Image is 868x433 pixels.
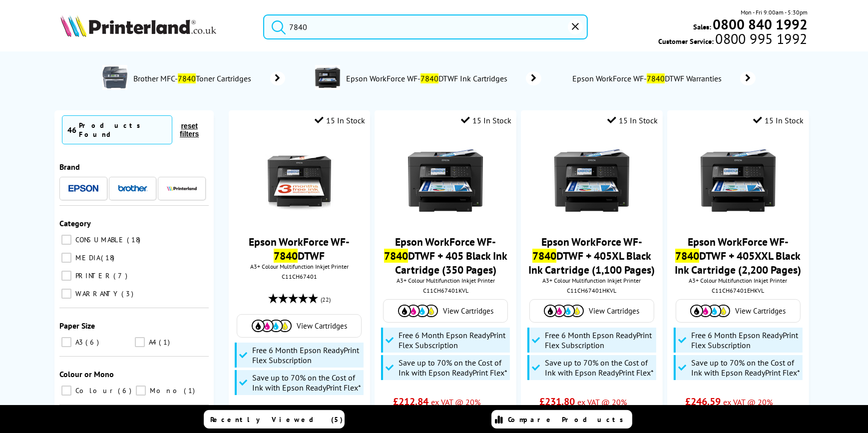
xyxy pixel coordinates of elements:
[571,71,756,85] a: Epson WorkForce WF-7840DTWF Warranties
[59,218,91,228] span: Category
[532,249,556,263] mark: 7840
[526,277,657,284] span: A3+ Colour Multifunction Inkjet Printer
[713,15,808,33] b: 0800 840 1992
[61,386,71,396] input: Colour 6
[607,115,658,125] div: 15 In Stock
[146,338,158,347] span: A4
[315,115,365,125] div: 15 In Stock
[398,305,438,317] img: Cartridges
[234,263,365,270] span: A3+ Colour Multifunction Inkjet Printer
[508,415,629,424] span: Compare Products
[61,337,71,347] input: A3 6
[693,22,711,31] span: Sales:
[384,235,507,277] a: Epson WorkForce WF-7840DTWF + 405 Black Ink Cartridge (350 Pages)
[754,115,804,125] div: 15 In Stock
[539,395,575,408] span: £231.80
[242,320,356,332] a: View Cartridges
[113,271,130,280] span: 7
[382,287,508,294] div: C11CH67401KVL
[554,143,629,218] img: Epson-WF-7840-Front-RP-Small.jpg
[67,125,76,135] span: 46
[101,253,117,262] span: 18
[321,290,331,309] span: (22)
[159,338,172,347] span: 1
[61,253,71,263] input: MEDIA 18
[262,143,337,218] img: epson-wf-7840-front-subscription-small.jpg
[210,415,343,424] span: Recently Viewed (5)
[408,143,483,218] img: Epson-WF-7840-Front-RP-Small.jpg
[118,386,134,395] span: 6
[73,271,112,280] span: PRINTER
[121,289,136,298] span: 3
[380,277,511,284] span: A3+ Colour Multifunction Inkjet Printer
[389,305,502,317] a: View Cartridges
[741,7,808,17] span: Mon - Fri 9:00am - 5:30pm
[544,305,584,317] img: Cartridges
[118,185,148,192] img: Brother
[73,235,126,244] span: CONSUMABLE
[345,65,541,92] a: Epson WorkForce WF-7840DTWF Ink Cartridges
[147,386,183,395] span: Mono
[61,235,71,245] input: CONSUMABLE 18
[102,65,127,90] img: MFC7840WU1-conspage.jpg
[735,306,786,316] span: View Cartridges
[60,15,251,39] a: Printerland Logo
[85,338,101,347] span: 6
[204,410,345,429] a: Recently Viewed (5)
[528,287,655,294] div: C11CH67401HKVL
[59,369,114,379] span: Colour or Mono
[73,253,100,262] span: MEDIA
[345,73,511,83] span: Epson WorkForce WF- DTWF Ink Cartridges
[647,73,665,83] mark: 7840
[132,65,285,92] a: Brother MFC-7840Toner Cartridges
[252,373,361,393] span: Save up to 70% on the Cost of Ink with Epson ReadyPrint Flex*
[691,358,800,378] span: Save up to 70% on the Cost of Ink with Epson ReadyPrint Flex*
[167,186,197,191] img: Printerland
[535,305,649,317] a: View Cartridges
[577,397,627,407] span: ex VAT @ 20%
[714,34,807,43] span: 0800 995 1992
[59,162,80,172] span: Brand
[681,305,795,317] a: View Cartridges
[658,34,807,46] span: Customer Service:
[723,397,773,407] span: ex VAT @ 20%
[685,395,721,408] span: £246.59
[711,19,808,29] a: 0800 840 1992
[60,15,216,37] img: Printerland Logo
[399,330,507,350] span: Free 6 Month Epson ReadyPrint Flex Subscription
[61,271,71,281] input: PRINTER 7
[399,358,507,378] span: Save up to 70% on the Cost of Ink with Epson ReadyPrint Flex*
[79,121,167,139] div: Products Found
[73,289,120,298] span: WARRANTY
[431,397,480,407] span: ex VAT @ 20%
[690,305,730,317] img: Cartridges
[73,338,84,347] span: A3
[297,321,347,331] span: View Cartridges
[491,410,632,429] a: Compare Products
[675,287,801,294] div: C11CH67401EHKVL
[421,73,438,83] mark: 7840
[135,337,145,347] input: A4 1
[136,386,146,396] input: Mono 1
[571,73,725,83] span: Epson WorkForce WF- DTWF Warranties
[672,277,804,284] span: A3+ Colour Multifunction Inkjet Printer
[393,395,429,408] span: £212.84
[127,235,143,244] span: 18
[263,14,588,39] input: Search product or brand
[236,273,363,280] div: C11CH67401
[132,73,255,83] span: Brother MFC- Toner Cartridges
[249,235,350,263] a: Epson WorkForce WF-7840DTWF
[315,65,340,90] img: C11CH67401-conspage.jpg
[178,73,196,83] mark: 7840
[443,306,493,316] span: View Cartridges
[545,358,654,378] span: Save up to 70% on the Cost of Ink with Epson ReadyPrint Flex*
[274,249,298,263] mark: 7840
[184,386,197,395] span: 1
[701,143,776,218] img: Epson-WF-7840-Front-RP-Small.jpg
[691,330,800,350] span: Free 6 Month Epson ReadyPrint Flex Subscription
[675,235,801,277] a: Epson WorkForce WF-7840DTWF + 405XXL Black Ink Cartridge (2,200 Pages)
[461,115,511,125] div: 15 In Stock
[61,289,71,299] input: WARRANTY 3
[73,386,117,395] span: Colour
[59,321,95,331] span: Paper Size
